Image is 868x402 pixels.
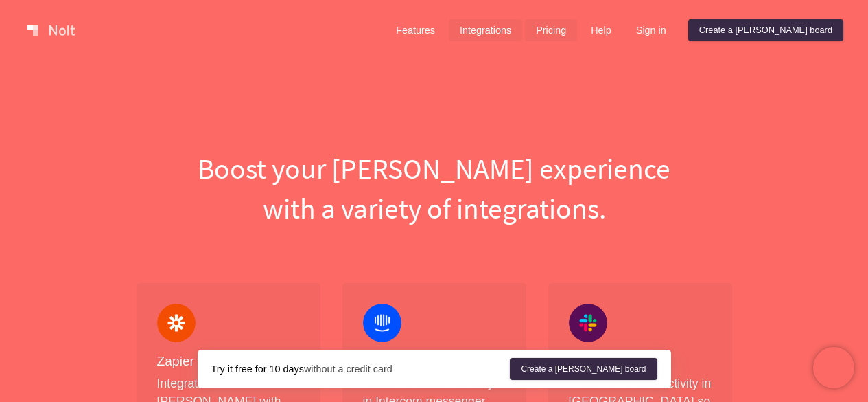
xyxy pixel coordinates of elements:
[580,19,622,41] a: Help
[813,347,854,388] iframe: Chatra live chat
[688,19,843,41] a: Create a [PERSON_NAME] board
[211,362,511,376] div: without a credit card
[525,19,577,41] a: Pricing
[625,19,677,41] a: Sign in
[449,19,522,41] a: Integrations
[385,19,446,41] a: Features
[211,364,304,375] strong: Try it free for 10 days
[126,148,743,228] h1: Boost your [PERSON_NAME] experience with a variety of integrations.
[510,358,657,380] a: Create a [PERSON_NAME] board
